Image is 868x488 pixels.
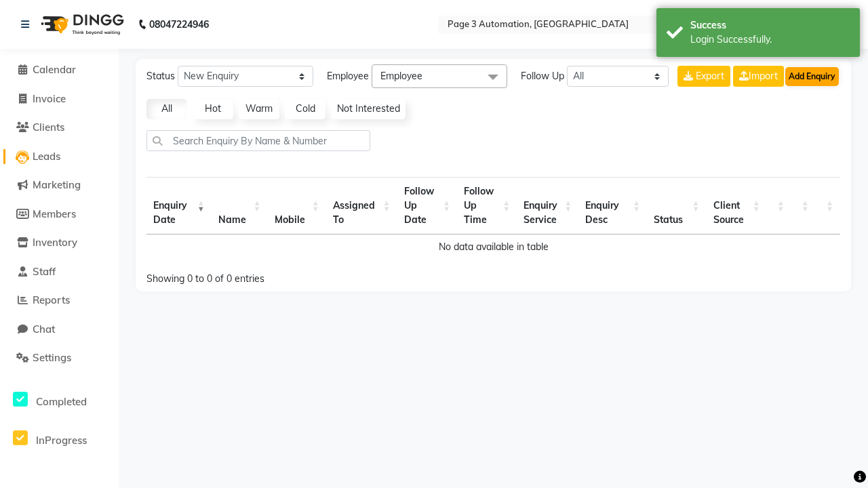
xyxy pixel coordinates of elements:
[3,207,115,222] a: Members
[3,350,115,366] a: Settings
[326,177,397,235] th: Assigned To : activate to sort column ascending
[380,70,422,82] span: Employee
[767,177,791,235] th: : activate to sort column ascending
[696,70,724,82] span: Export
[33,236,77,249] span: Inventory
[517,177,578,235] th: Enquiry Service : activate to sort column ascending
[3,120,115,136] a: Clients
[3,178,115,193] a: Marketing
[285,99,325,119] a: Cold
[146,130,370,151] input: Search Enquiry By Name & Number
[3,91,115,107] a: Invoice
[146,177,212,235] th: Enquiry Date: activate to sort column ascending
[578,177,647,235] th: Enquiry Desc: activate to sort column ascending
[3,149,115,165] a: Leads
[193,99,233,119] a: Hot
[331,99,406,119] a: Not Interested
[146,235,840,260] td: No data available in table
[3,235,115,251] a: Inventory
[149,5,209,43] b: 08047224946
[35,5,127,43] img: logo
[33,121,64,134] span: Clients
[33,351,71,364] span: Settings
[33,150,60,163] span: Leads
[521,69,564,83] span: Follow Up
[397,177,457,235] th: Follow Up Date: activate to sort column ascending
[212,177,268,235] th: Name: activate to sort column ascending
[239,99,279,119] a: Warm
[33,265,56,278] span: Staff
[33,92,66,105] span: Invoice
[457,177,517,235] th: Follow Up Time : activate to sort column ascending
[707,177,767,235] th: Client Source: activate to sort column ascending
[690,18,850,33] div: Success
[33,323,55,335] span: Chat
[733,66,784,87] a: Import
[33,293,70,306] span: Reports
[647,177,707,235] th: Status: activate to sort column ascending
[791,177,816,235] th: : activate to sort column ascending
[146,99,187,119] a: All
[36,434,87,447] span: InProgress
[690,33,850,47] div: Login Successfully.
[3,322,115,338] a: Chat
[785,67,839,86] button: Add Enquiry
[33,178,81,191] span: Marketing
[816,177,840,235] th: : activate to sort column ascending
[327,69,369,83] span: Employee
[3,62,115,78] a: Calendar
[36,395,87,408] span: Completed
[33,63,76,76] span: Calendar
[3,293,115,308] a: Reports
[268,177,326,235] th: Mobile : activate to sort column ascending
[146,69,175,83] span: Status
[33,207,76,220] span: Members
[146,264,424,286] div: Showing 0 to 0 of 0 entries
[677,66,730,87] button: Export
[3,264,115,280] a: Staff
